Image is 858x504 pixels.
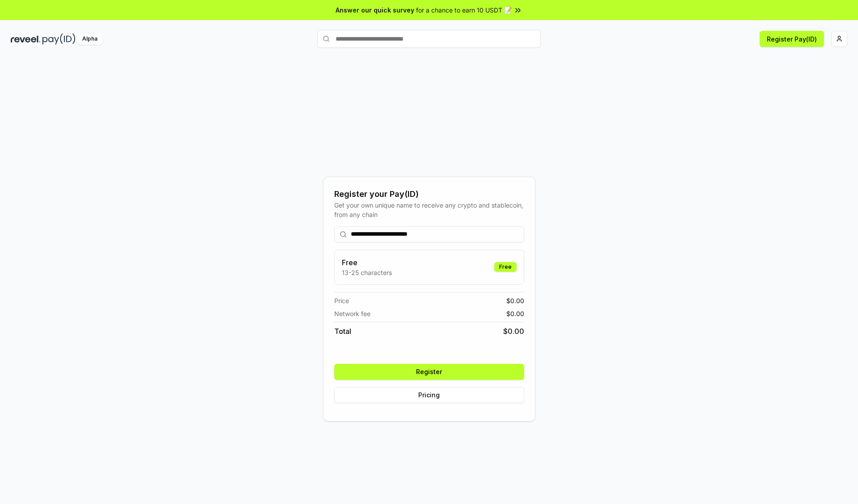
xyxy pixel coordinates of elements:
[342,257,392,268] h3: Free
[334,200,524,219] div: Get your own unique name to receive any crypto and stablecoin, from any chain
[506,309,524,318] span: $ 0.00
[416,5,512,15] span: for a chance to earn 10 USDT 📝
[334,364,524,380] button: Register
[334,387,524,403] button: Pricing
[334,309,370,318] span: Network fee
[334,188,524,200] div: Register your Pay(ID)
[334,296,349,305] span: Price
[334,326,351,337] span: Total
[342,268,392,277] p: 13-25 characters
[77,33,102,45] div: Alpha
[494,262,517,272] div: Free
[42,33,76,45] img: pay_id
[503,326,524,337] span: $ 0.00
[11,33,41,45] img: reveel_dark
[336,5,414,15] span: Answer our quick survey
[760,31,824,47] button: Register Pay(ID)
[506,296,524,305] span: $ 0.00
